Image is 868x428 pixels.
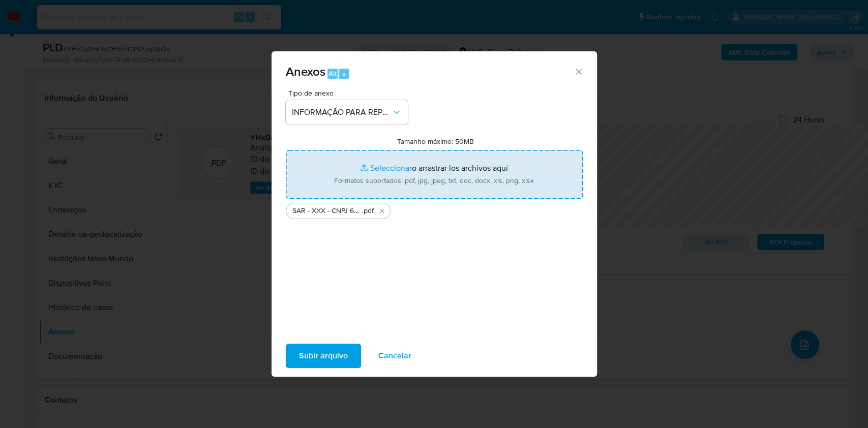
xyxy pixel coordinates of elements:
ul: Archivos seleccionados [286,199,583,219]
span: SAR - XXX - CNPJ 60472574000194 - 60.472.574 KAHUAN DA [PERSON_NAME] [PERSON_NAME] (1) [292,206,362,216]
span: a [342,69,346,78]
span: Cancelar [378,345,411,367]
label: Tamanho máximo: 50MB [397,137,474,146]
span: Tipo de anexo [288,89,410,97]
button: Subir arquivo [286,344,361,368]
button: Eliminar SAR - XXX - CNPJ 60472574000194 - 60.472.574 KAHUAN DA SILVA LIMA ARAUJO (1).pdf [376,205,388,217]
button: Cancelar [365,344,425,368]
button: INFORMAÇÃO PARA REPORTE - COAF [286,100,408,125]
span: .pdf [362,206,374,216]
span: INFORMAÇÃO PARA REPORTE - COAF [292,107,392,117]
span: Anexos [286,63,325,80]
span: Subir arquivo [299,345,348,367]
button: Cerrar [574,67,583,76]
span: Alt [328,69,337,78]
